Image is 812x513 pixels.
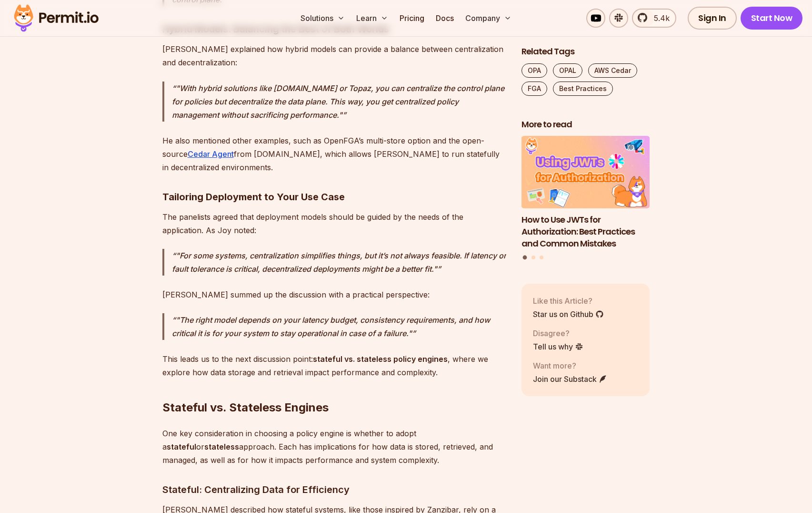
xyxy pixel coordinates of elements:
[432,9,458,28] a: Docs
[172,82,506,122] p: "With hybrid solutions like [DOMAIN_NAME] or Topaz, you can centralize the control plane for poli...
[688,7,737,30] a: Sign In
[521,136,650,209] img: How to Use JWTs for Authorization: Best Practices and Common Mistakes
[396,9,428,28] a: Pricing
[162,134,506,174] p: He also mentioned other examples, such as OpenFGA’s multi-store option and the open-source from [...
[521,82,547,96] a: FGA
[523,256,527,260] button: Go to slide 1
[553,63,582,78] a: OPAL
[531,256,535,259] button: Go to slide 2
[553,82,613,96] a: Best Practices
[521,46,650,58] h2: Related Tags
[162,288,506,301] p: [PERSON_NAME] summed up the discussion with a practical perspective:
[521,214,650,249] h3: How to Use JWTs for Authorization: Best Practices and Common Mistakes
[297,9,349,28] button: Solutions
[521,119,650,131] h2: More to read
[533,308,604,320] a: Star us on Github
[533,373,607,385] a: Join our Substack
[540,256,543,259] button: Go to slide 3
[172,313,506,340] p: "The right model depends on your latency budget, consistency requirements, and how critical it is...
[162,427,506,467] p: One key consideration in choosing a policy engine is whether to adopt a or approach. Each has imp...
[172,249,506,276] p: "For some systems, centralization simplifies things, but it’s not always feasible. If latency or ...
[204,442,239,451] strong: stateless
[521,136,650,250] li: 1 of 3
[741,7,803,30] a: Start Now
[533,328,583,339] p: Disagree?
[162,42,506,69] p: [PERSON_NAME] explained how hybrid models can provide a balance between centralization and decent...
[521,136,650,261] div: Posts
[533,360,607,371] p: Want more?
[167,442,196,451] strong: stateful
[352,9,392,28] button: Learn
[588,63,637,78] a: AWS Cedar
[162,482,506,497] h3: Stateful: Centralizing Data for Efficiency
[313,354,448,364] strong: stateful vs. stateless policy engines
[162,362,506,415] h2: Stateful vs. Stateless Engines
[162,191,345,203] strong: Tailoring Deployment to Your Use Case
[162,352,506,379] p: This leads us to the next discussion point: , where we explore how data storage and retrieval imp...
[632,9,676,28] a: 5.4k
[10,2,103,34] img: Permit logo
[188,149,234,159] a: Cedar Agent
[648,12,670,24] span: 5.4k
[461,9,515,28] button: Company
[533,341,583,352] a: Tell us why
[521,63,547,78] a: OPA
[521,136,650,250] a: How to Use JWTs for Authorization: Best Practices and Common MistakesHow to Use JWTs for Authoriz...
[533,295,604,307] p: Like this Article?
[162,210,506,237] p: The panelists agreed that deployment models should be guided by the needs of the application. As ...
